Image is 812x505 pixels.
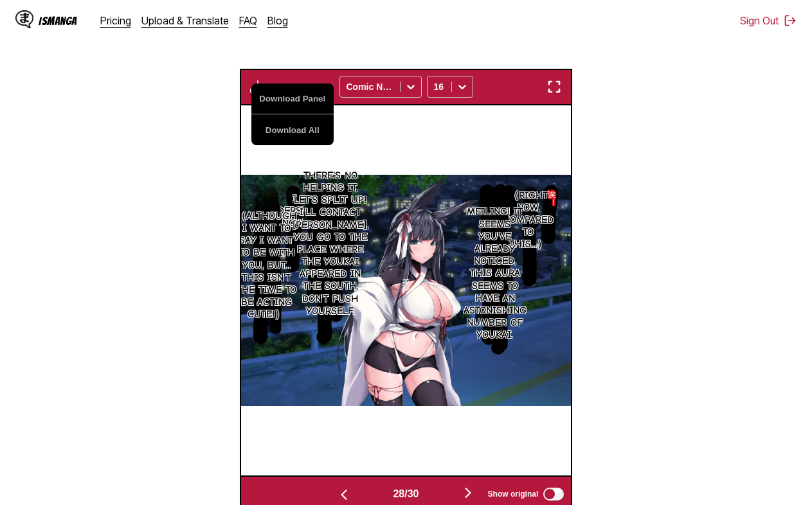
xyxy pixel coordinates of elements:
img: Manga Panel [240,175,571,405]
button: Sign Out [740,14,797,27]
p: （Although I want to say I want to be with you, but... this isn't the time to be acting cute!） [233,208,299,324]
input: Show original [543,488,564,501]
a: Upload & Translate [141,14,229,27]
a: Blog [267,14,288,27]
p: There's no helping it, let's split up! I'll contact [PERSON_NAME], you go to the place where the ... [290,167,371,320]
img: Enter fullscreen [546,79,562,94]
img: Next page [460,485,476,501]
img: Download translated images [250,79,266,94]
div: IsManga [39,15,77,27]
button: Download Panel [251,84,334,114]
img: IsManga Logo [15,10,33,28]
button: Download All [251,114,334,145]
a: Pricing [100,14,131,27]
img: Previous page [336,487,352,502]
span: 28 / 30 [393,488,419,500]
span: Show original [488,490,539,499]
a: IsManga LogoIsManga [15,10,100,31]
p: Meiling! It seems you've already noticed, this aura seems to have an astonishing number of youkai. [461,203,529,344]
p: （Right now, compared to this...） [501,187,556,254]
img: Sign out [784,14,797,27]
a: FAQ [239,14,257,27]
